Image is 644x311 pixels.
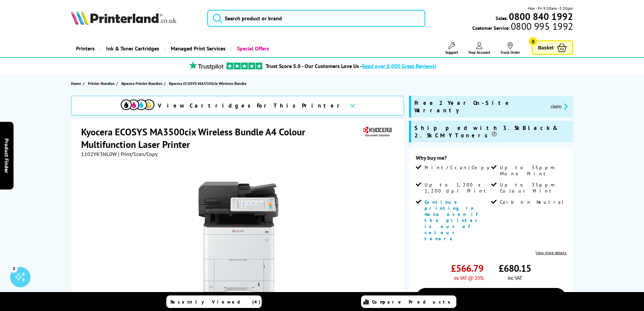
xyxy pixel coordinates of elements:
[508,13,573,20] a: 0800 840 1992
[361,295,456,308] a: Compare Products
[425,182,490,194] span: Up to 1,200 x 1,200 dpi Print
[226,63,262,69] img: trustpilot rating
[509,10,573,23] b: 0800 840 1992
[88,80,115,87] span: Printer Bundles
[496,15,508,21] span: Sales:
[445,50,458,55] span: Support
[362,63,436,69] span: Read over 8,000 Great Reviews!
[169,80,246,87] span: Kyocera ECOSYS MA3500cix Wireless Bundle
[71,80,81,87] span: Home
[500,182,565,194] span: Up to 35ppm Colour Print
[500,199,564,205] span: Carbon Neutral
[528,5,573,12] span: Mon - Fri 9:00am - 5:30pm
[266,63,436,69] a: Trust Score 5.0 - Our Customers Love Us -Read over 8,000 Great Reviews!
[508,274,522,281] span: inc VAT
[121,80,164,87] a: Kyocera Printer Bundles
[100,40,164,57] a: Ink & Toner Cartridges
[81,151,117,157] span: 1102YK3NL0W
[416,288,566,308] a: Add to Basket
[425,164,494,171] span: Print/Scan/Copy
[549,103,570,110] button: promo-description
[532,40,573,55] a: Basket 0
[362,126,393,138] img: Kyocera
[414,99,545,114] span: Free 2 Year On-Site Warranty
[500,164,565,177] span: Up to 35ppm Mono Print
[529,37,537,46] span: 0
[472,23,573,31] span: Customer Service:
[71,10,176,25] img: Printerland Logo
[186,61,226,70] img: trustpilot rating
[372,299,454,305] span: Compare Products
[3,138,10,173] span: Product Finder
[121,80,162,87] span: Kyocera Printer Bundles
[169,80,248,87] a: Kyocera ECOSYS MA3500cix Wireless Bundle
[454,274,483,281] span: ex VAT @ 20%
[535,250,566,255] a: View more details
[416,154,566,164] div: Why buy me?
[71,80,83,87] a: Home
[172,171,305,304] img: Kyocera ECOSYS MA3500cix Wireless Bundle
[451,262,483,274] span: £566.79
[207,10,425,27] input: Search product or brand
[500,42,520,55] a: Track Order
[158,102,344,109] span: View Cartridges For This Printer
[445,42,458,55] a: Support
[81,126,362,151] h1: Kyocera ECOSYS MA3500cix Wireless Bundle A4 Colour Multifunction Laser Printer
[425,199,481,242] span: Continue printing in mono even if the printer is out of colour toners
[164,40,231,57] a: Managed Print Services
[414,124,570,139] span: Shipped with 3.5k Black & 2.5k CMY Toners
[510,23,573,29] span: 0800 995 1992
[71,40,100,57] a: Printers
[538,43,553,52] span: Basket
[10,265,18,272] div: 3
[468,50,490,55] span: Your Account
[170,299,261,305] span: Recently Viewed (4)
[231,40,274,57] a: Special Offers
[88,80,116,87] a: Printer Bundles
[166,295,262,308] a: Recently Viewed (4)
[71,10,199,26] a: Printerland Logo
[118,151,158,157] span: | Print/Scan/Copy
[468,42,490,55] a: Your Account
[121,99,154,110] img: cmyk-icon.svg
[106,40,159,57] span: Ink & Toner Cartridges
[499,262,531,274] span: £680.15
